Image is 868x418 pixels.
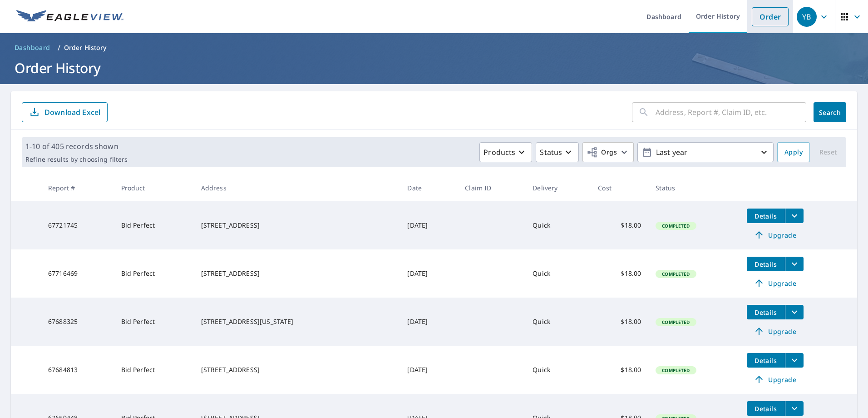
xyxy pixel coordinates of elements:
[591,346,648,394] td: $18.00
[785,257,804,271] button: filesDropdownBtn-67716469
[11,40,857,55] nav: breadcrumb
[11,40,54,55] a: Dashboard
[483,147,515,158] p: Products
[747,276,804,290] a: Upgrade
[194,174,400,201] th: Address
[656,100,806,125] input: Address, Report #, Claim ID, etc.
[64,43,107,52] p: Order History
[201,365,393,374] div: [STREET_ADDRESS]
[591,249,648,298] td: $18.00
[656,223,695,229] span: Completed
[58,42,60,53] li: /
[25,141,128,152] p: 1-10 of 405 records shown
[777,142,810,162] button: Apply
[525,249,591,298] td: Quick
[201,221,393,230] div: [STREET_ADDRESS]
[458,174,525,201] th: Claim ID
[591,174,648,201] th: Cost
[536,142,579,162] button: Status
[15,43,50,52] span: Dashboard
[201,317,393,326] div: [STREET_ADDRESS][US_STATE]
[747,257,785,271] button: detailsBtn-67716469
[785,353,804,368] button: filesDropdownBtn-67684813
[652,144,759,160] p: Last year
[400,249,458,298] td: [DATE]
[582,142,634,162] button: Orgs
[479,142,532,162] button: Products
[525,174,591,201] th: Delivery
[540,147,562,158] p: Status
[747,209,785,223] button: detailsBtn-67721745
[114,298,194,346] td: Bid Perfect
[752,260,779,269] span: Details
[525,346,591,394] td: Quick
[591,298,648,346] td: $18.00
[785,401,804,416] button: filesDropdownBtn-67659448
[752,212,779,220] span: Details
[752,404,779,413] span: Details
[752,278,798,289] span: Upgrade
[41,298,114,346] td: 67688325
[797,7,817,27] div: YB
[752,326,798,337] span: Upgrade
[747,305,785,319] button: detailsBtn-67688325
[11,59,857,77] h1: Order History
[525,298,591,346] td: Quick
[752,374,798,385] span: Upgrade
[747,353,785,368] button: detailsBtn-67684813
[821,108,839,117] span: Search
[656,271,695,277] span: Completed
[752,7,789,26] a: Order
[41,249,114,298] td: 67716469
[400,174,458,201] th: Date
[400,346,458,394] td: [DATE]
[41,201,114,249] td: 67721745
[752,308,779,317] span: Details
[747,324,804,338] a: Upgrade
[752,229,798,240] span: Upgrade
[400,201,458,249] td: [DATE]
[752,356,779,365] span: Details
[784,147,803,158] span: Apply
[44,107,100,117] p: Download Excel
[637,142,774,162] button: Last year
[747,401,785,416] button: detailsBtn-67659448
[114,174,194,201] th: Product
[114,346,194,394] td: Bid Perfect
[785,209,804,223] button: filesDropdownBtn-67721745
[400,298,458,346] td: [DATE]
[25,155,128,164] p: Refine results by choosing filters
[656,319,695,325] span: Completed
[814,102,846,122] button: Search
[41,174,114,201] th: Report #
[591,201,648,249] td: $18.00
[747,372,804,387] a: Upgrade
[16,10,123,24] img: EV Logo
[201,269,393,278] div: [STREET_ADDRESS]
[656,367,695,373] span: Completed
[747,228,804,242] a: Upgrade
[41,346,114,394] td: 67684813
[22,102,108,122] button: Download Excel
[114,249,194,298] td: Bid Perfect
[525,201,591,249] td: Quick
[114,201,194,249] td: Bid Perfect
[648,174,739,201] th: Status
[587,147,617,158] span: Orgs
[785,305,804,319] button: filesDropdownBtn-67688325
